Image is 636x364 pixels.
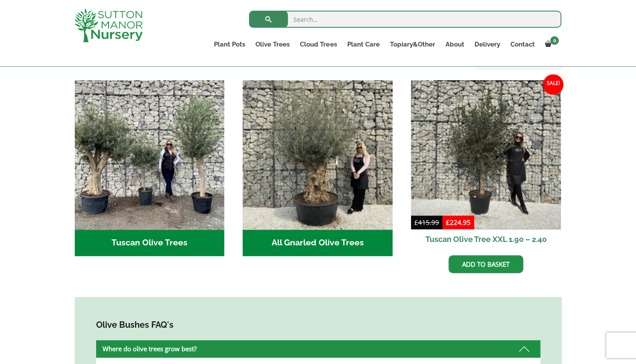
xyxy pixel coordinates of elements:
h4: Olive Bushes FAQ's [96,318,540,332]
img: Tuscan Olive Tree XXL 1.90 - 2.40 [411,80,561,230]
a: Add to basket: “Tuscan Olive Tree XXL 1.90 - 2.40” [448,255,523,273]
a: Visit product category Tuscan Olive Trees [75,80,225,256]
a: Olive Trees [250,38,295,50]
bdi: 415.99 [414,218,439,227]
span: £ [414,218,418,227]
a: Sale! Tuscan Olive Tree XXL 1.90 – 2.40 [411,80,561,249]
img: logo [74,9,143,42]
a: Delivery [469,38,505,50]
a: 0 [539,38,561,50]
span: 0 [550,36,559,45]
h2: All Gnarled Olive Trees [243,230,393,256]
a: Contact [505,38,539,50]
span: Sale! [543,74,563,95]
a: Plant Pots [209,38,250,50]
h2: Tuscan Olive Tree XXL 1.90 – 2.40 [411,230,561,249]
a: Topiary&Other [384,38,440,50]
bdi: 224.95 [446,218,471,227]
span: £ [446,218,450,227]
img: All Gnarled Olive Trees [243,80,393,230]
a: About [440,38,469,50]
a: Plant Care [342,38,384,50]
h2: Tuscan Olive Trees [75,230,225,256]
a: Visit product category All Gnarled Olive Trees [243,80,393,256]
img: Tuscan Olive Trees [75,80,225,230]
div: Where do olive trees grow best? [96,340,540,358]
a: Cloud Trees [295,38,342,50]
input: Search... [249,11,561,28]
